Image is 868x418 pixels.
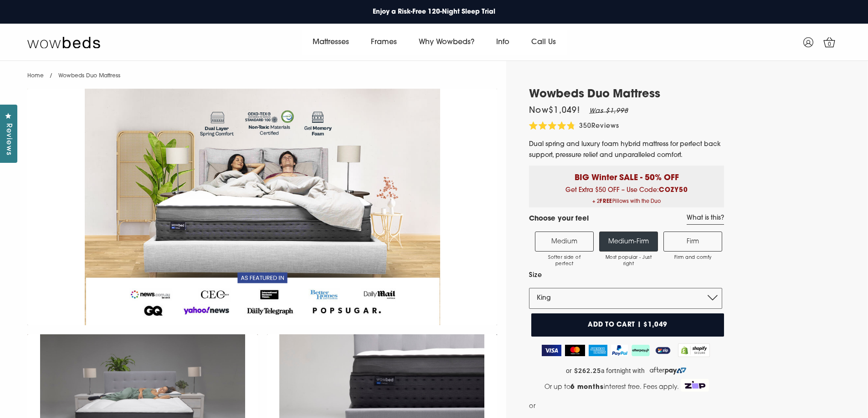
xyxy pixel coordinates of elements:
b: FREE [600,199,612,204]
span: or [566,367,572,375]
div: 350Reviews [529,121,619,132]
img: ZipPay Logo [653,345,673,356]
h4: Choose your feel [529,214,589,225]
span: Or up to interest free. Fees apply. [544,384,679,391]
nav: breadcrumbs [27,61,120,84]
img: MasterCard Logo [565,345,586,356]
span: a fortnight with [601,367,645,375]
span: Reviews [591,123,619,130]
span: / [50,73,52,79]
span: Firm and comfy [668,255,717,261]
a: or $262.25 a fortnight with [529,364,724,378]
a: Info [485,30,520,55]
img: Shopify secure badge [678,343,710,357]
span: Reviews [2,123,14,156]
span: 350 [579,123,591,130]
img: Visa Logo [542,345,561,356]
span: or [529,401,536,412]
img: AfterPay Logo [632,345,650,356]
span: Now $1,049 ! [529,107,580,115]
label: Size [529,270,722,281]
img: American Express Logo [589,345,607,356]
img: PayPal Logo [611,345,628,356]
a: Home [27,73,44,79]
a: Frames [360,30,408,55]
a: Enjoy a Risk-Free 120-Night Sleep Trial [368,3,500,21]
img: Wow Beds Logo [27,36,100,49]
em: Was $1,998 [589,108,628,115]
span: 0 [825,40,834,49]
iframe: PayPal Message 1 [538,401,723,415]
a: Mattresses [302,30,360,55]
label: Firm [663,232,722,252]
img: Zip Logo [681,379,709,392]
span: Dual spring and luxury foam hybrid mattress for perfect back support, pressure relief and unparal... [529,141,721,159]
a: What is this? [687,214,724,225]
a: Why Wowbeds? [408,30,485,55]
span: Wowbeds Duo Mattress [58,73,120,79]
label: Medium-Firm [599,232,658,252]
span: Most popular - Just right [604,255,653,267]
strong: 6 months [570,384,604,391]
label: Medium [535,232,594,252]
b: COZY50 [659,187,688,194]
a: Call Us [520,30,567,55]
strong: $262.25 [574,367,601,375]
span: + 2 Pillows with the Duo [536,196,717,207]
button: Add to cart | $1,049 [531,313,724,337]
a: 0 [818,31,841,54]
p: BIG Winter SALE - 50% OFF [536,166,717,184]
span: Softer side of perfect [540,255,589,267]
span: Get Extra $50 OFF – Use Code: [536,187,717,207]
h1: Wowbeds Duo Mattress [529,88,724,101]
